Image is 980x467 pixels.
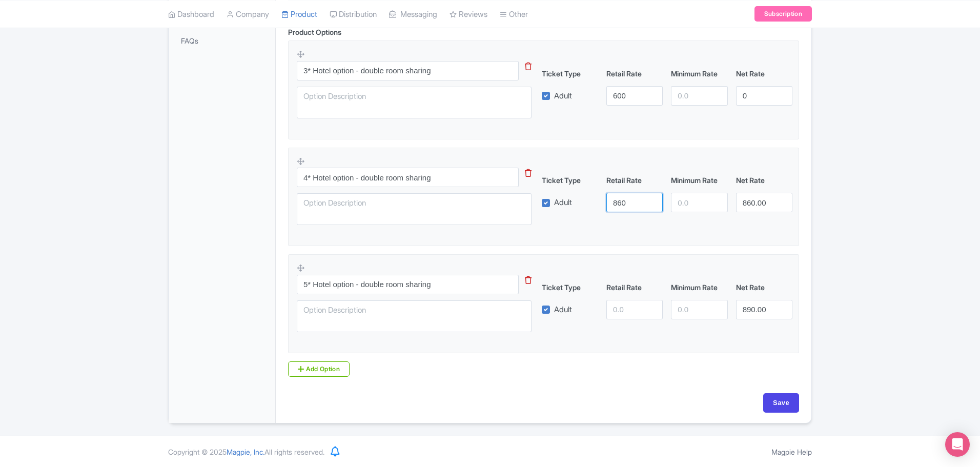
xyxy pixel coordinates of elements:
div: Retail Rate [602,282,667,293]
a: FAQs [171,29,273,52]
div: Retail Rate [602,68,667,79]
div: Minimum Rate [667,68,731,79]
div: Product Options [288,27,341,37]
a: Magpie Help [771,448,812,456]
input: 0.0 [671,300,727,319]
div: Ticket Type [538,282,602,293]
div: Net Rate [732,175,797,186]
input: Option Name [297,61,519,80]
a: Add Option [288,361,350,377]
input: 0.0 [736,300,792,319]
div: Minimum Rate [667,282,731,293]
a: Subscription [754,6,812,22]
input: Save [763,393,799,413]
input: 0.0 [736,193,792,212]
input: 0.0 [671,193,727,212]
input: 0.0 [606,193,663,212]
div: Open Intercom Messenger [945,432,970,457]
div: Ticket Type [538,175,602,186]
div: Minimum Rate [667,175,731,186]
input: 0.0 [736,86,792,106]
input: Option Name [297,168,519,187]
div: Ticket Type [538,68,602,79]
input: 0.0 [606,300,663,319]
div: Net Rate [732,282,797,293]
div: Copyright © 2025 All rights reserved. [162,446,331,457]
input: 0.0 [671,86,727,106]
div: Retail Rate [602,175,667,186]
label: Adult [554,304,572,316]
div: Net Rate [732,68,797,79]
input: Option Name [297,275,519,294]
span: Magpie, Inc. [227,448,264,456]
label: Adult [554,90,572,102]
input: 0.0 [606,86,663,106]
label: Adult [554,197,572,209]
